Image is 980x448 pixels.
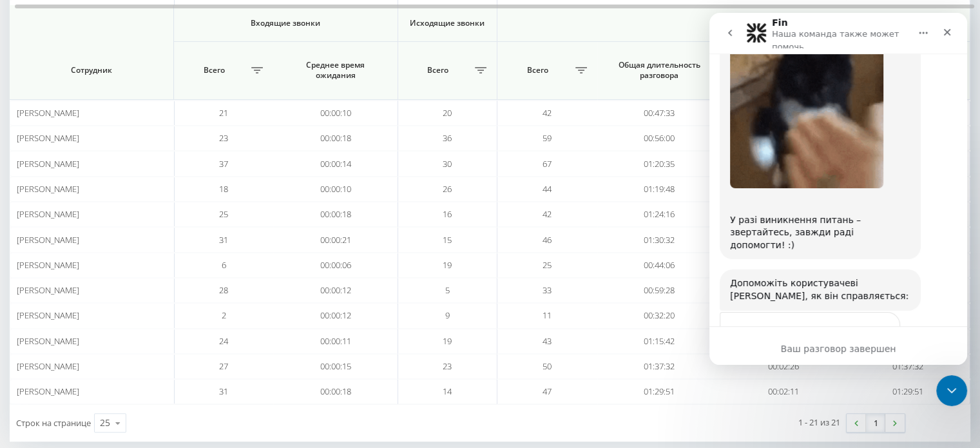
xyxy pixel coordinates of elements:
[273,126,398,151] td: 00:00:18
[597,354,722,379] td: 01:37:32
[597,126,722,151] td: 00:56:00
[722,379,846,404] td: 00:02:11
[17,335,79,347] span: [PERSON_NAME]
[21,264,201,289] div: Допоможіть користувачеві [PERSON_NAME], як він справляється:
[543,309,552,321] span: 11
[443,360,452,372] span: 23
[445,284,450,296] span: 5
[219,335,228,347] span: 24
[24,65,160,75] span: Сотрудник
[16,417,91,429] span: Строк на странице
[543,385,552,397] span: 47
[273,329,398,354] td: 00:00:11
[543,208,552,220] span: 42
[17,259,79,271] span: [PERSON_NAME]
[17,107,79,119] span: [PERSON_NAME]
[273,278,398,303] td: 00:00:12
[504,65,572,75] span: Всего
[21,188,201,239] div: У разі виникнення питань – звертайтесь, завжди раді допомогти! :)
[219,360,228,372] span: 27
[273,227,398,252] td: 00:00:21
[191,18,380,28] span: Входящие звонки
[543,107,552,119] span: 42
[219,107,228,119] span: 21
[543,284,552,296] span: 33
[273,101,398,126] td: 00:00:10
[219,208,228,220] span: 25
[10,257,247,298] div: Fin говорит…
[443,385,452,397] span: 14
[846,354,970,379] td: 01:37:32
[543,259,552,271] span: 25
[10,299,247,391] div: Fin говорит…
[17,360,79,372] span: [PERSON_NAME]
[219,183,228,195] span: 18
[597,202,722,227] td: 01:24:16
[285,60,385,80] span: Среднее время ожидания
[597,177,722,202] td: 01:19:48
[443,259,452,271] span: 19
[597,329,722,354] td: 01:15:42
[222,309,226,321] span: 2
[846,379,970,404] td: 01:29:51
[597,303,722,328] td: 00:32:20
[709,13,967,365] iframe: Intercom live chat
[543,360,552,372] span: 50
[273,177,398,202] td: 00:00:10
[273,354,398,379] td: 00:00:15
[273,202,398,227] td: 00:00:18
[527,18,941,28] span: Все звонки
[798,416,840,429] div: 1 - 21 из 21
[597,253,722,278] td: 00:44:06
[24,313,177,328] div: Как прошел разговор с вами?
[543,335,552,347] span: 43
[273,379,398,404] td: 00:00:18
[273,303,398,328] td: 00:00:12
[17,284,79,296] span: [PERSON_NAME]
[219,132,228,144] span: 23
[17,158,79,170] span: [PERSON_NAME]
[222,259,226,271] span: 6
[443,158,452,170] span: 30
[443,335,452,347] span: 19
[17,385,79,397] span: [PERSON_NAME]
[219,234,228,246] span: 31
[273,253,398,278] td: 00:00:06
[219,385,228,397] span: 31
[597,278,722,303] td: 00:59:28
[866,414,885,432] a: 1
[543,158,552,170] span: 67
[443,183,452,195] span: 26
[17,208,79,220] span: [PERSON_NAME]
[443,107,452,119] span: 20
[543,183,552,195] span: 44
[597,227,722,252] td: 01:30:32
[445,309,450,321] span: 9
[10,257,211,297] div: Допоможіть користувачеві [PERSON_NAME], як він справляється:
[609,60,709,80] span: Общая длительность разговора
[597,379,722,404] td: 01:29:51
[722,354,846,379] td: 00:02:26
[408,18,486,28] span: Исходящие звонки
[543,132,552,144] span: 59
[17,309,79,321] span: [PERSON_NAME]
[180,65,248,75] span: Всего
[936,375,967,406] iframe: Intercom live chat
[17,234,79,246] span: [PERSON_NAME]
[17,132,79,144] span: [PERSON_NAME]
[219,158,228,170] span: 37
[405,65,472,75] span: Всего
[597,101,722,126] td: 00:47:33
[443,234,452,246] span: 15
[443,208,452,220] span: 16
[443,132,452,144] span: 36
[100,416,110,429] div: 25
[17,183,79,195] span: [PERSON_NAME]
[219,284,228,296] span: 28
[597,151,722,176] td: 01:20:35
